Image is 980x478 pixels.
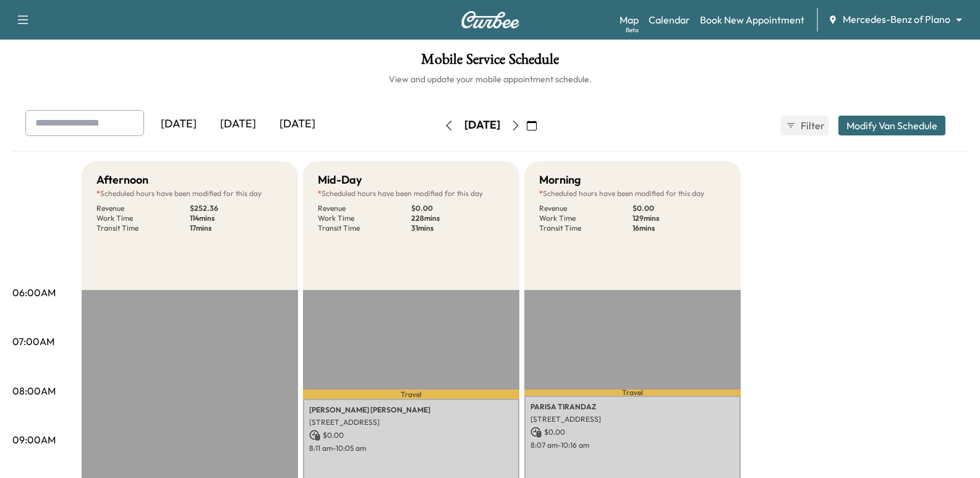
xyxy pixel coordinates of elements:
[649,12,690,27] a: Calendar
[12,432,56,447] p: 09:00AM
[700,12,804,27] a: Book New Appointment
[303,390,519,399] p: Travel
[318,223,411,233] p: Transit Time
[461,11,520,28] img: Curbee Logo
[801,118,823,133] span: Filter
[12,52,968,73] h1: Mobile Service Schedule
[524,390,741,395] p: Travel
[633,223,726,233] p: 16 mins
[539,213,633,223] p: Work Time
[530,427,735,438] p: $ 0.00
[208,110,268,139] div: [DATE]
[530,440,735,450] p: 8:07 am - 10:16 am
[539,189,726,198] p: Scheduled hours have been modified for this day
[318,171,362,189] h5: Mid-Day
[530,414,735,424] p: [STREET_ADDRESS]
[309,405,513,415] p: [PERSON_NAME] [PERSON_NAME]
[626,25,639,35] div: Beta
[309,430,513,441] p: $ 0.00
[190,203,283,213] p: $ 252.36
[309,443,513,453] p: 8:11 am - 10:05 am
[620,12,639,27] a: MapBeta
[318,189,505,198] p: Scheduled hours have been modified for this day
[96,223,190,233] p: Transit Time
[464,117,500,133] div: [DATE]
[411,213,505,223] p: 228 mins
[843,12,950,27] span: Mercedes-Benz of Plano
[309,417,513,427] p: [STREET_ADDRESS]
[149,110,208,139] div: [DATE]
[318,213,411,223] p: Work Time
[96,213,190,223] p: Work Time
[780,116,829,135] button: Filter
[190,213,283,223] p: 114 mins
[96,189,283,198] p: Scheduled hours have been modified for this day
[411,223,505,233] p: 31 mins
[539,171,581,189] h5: Morning
[318,203,411,213] p: Revenue
[96,171,148,189] h5: Afternoon
[268,110,327,139] div: [DATE]
[539,203,633,213] p: Revenue
[12,285,56,300] p: 06:00AM
[633,203,726,213] p: $ 0.00
[12,383,56,398] p: 08:00AM
[539,223,633,233] p: Transit Time
[190,223,283,233] p: 17 mins
[12,73,968,85] h6: View and update your mobile appointment schedule.
[12,334,54,349] p: 07:00AM
[530,402,735,412] p: PARISA TIRANDAZ
[838,116,945,135] button: Modify Van Schedule
[633,213,726,223] p: 129 mins
[96,203,190,213] p: Revenue
[411,203,505,213] p: $ 0.00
